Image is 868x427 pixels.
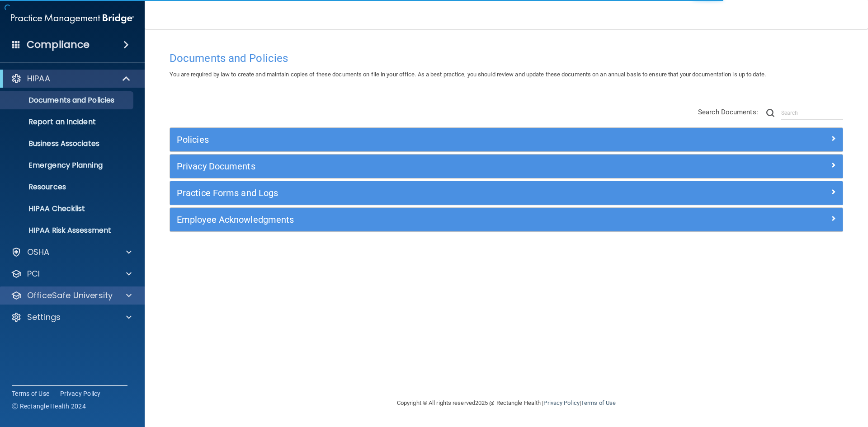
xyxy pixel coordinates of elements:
h4: Compliance [27,38,90,51]
a: PCI [11,268,132,279]
p: Resources [6,183,129,192]
p: Emergency Planning [6,161,129,170]
h5: Privacy Documents [177,161,668,171]
a: Policies [177,132,836,147]
a: Terms of Use [12,389,49,398]
p: OfficeSafe University [27,290,113,301]
a: OSHA [11,247,132,258]
a: Practice Forms and Logs [177,186,836,200]
p: Documents and Policies [6,96,129,105]
p: HIPAA Risk Assessment [6,226,129,235]
p: Settings [27,312,61,323]
span: Ⓒ Rectangle Health 2024 [12,402,86,411]
p: PCI [27,268,40,279]
a: Settings [11,312,132,323]
p: OSHA [27,247,50,258]
div: Copyright © All rights reserved 2025 @ Rectangle Health | | [341,389,671,418]
img: PMB logo [11,9,134,28]
span: Search Documents: [698,108,758,116]
a: HIPAA [11,73,131,84]
span: You are required by law to create and maintain copies of these documents on file in your office. ... [170,71,766,78]
p: Report an Incident [6,117,129,127]
a: Privacy Policy [543,399,579,406]
a: Privacy Policy [60,389,101,398]
input: Search [781,106,843,120]
p: Business Associates [6,139,129,148]
img: ic-search.3b580494.png [766,109,774,117]
p: HIPAA Checklist [6,204,129,213]
h4: Documents and Policies [170,52,843,64]
a: Terms of Use [581,399,616,406]
h5: Practice Forms and Logs [177,188,668,198]
h5: Employee Acknowledgments [177,215,668,225]
iframe: Drift Widget Chat Controller [712,363,857,399]
h5: Policies [177,135,668,145]
a: OfficeSafe University [11,290,132,301]
a: Employee Acknowledgments [177,212,836,227]
p: HIPAA [27,73,50,84]
a: Privacy Documents [177,159,836,174]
